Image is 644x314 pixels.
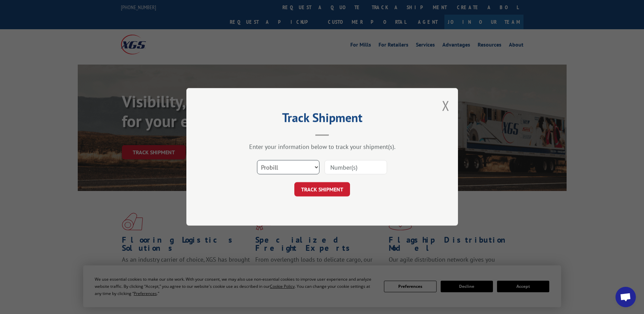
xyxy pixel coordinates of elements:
div: Enter your information below to track your shipment(s). [220,143,424,151]
input: Number(s) [325,160,387,175]
button: Close modal [442,97,449,115]
div: Open chat [615,287,636,307]
h2: Track Shipment [220,113,424,126]
button: TRACK SHIPMENT [294,182,350,197]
